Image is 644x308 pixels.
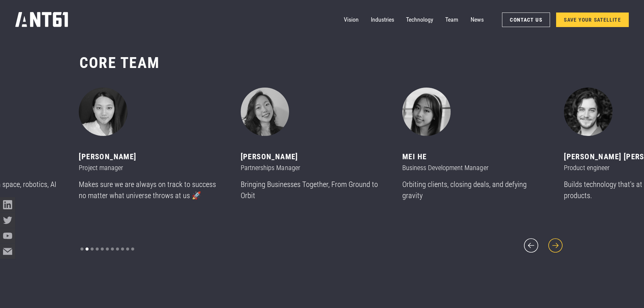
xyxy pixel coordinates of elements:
h2: CORE team [79,53,371,72]
a: Vision [344,12,359,27]
div: Show slide 1 of 11 [80,247,84,251]
div: Show slide 2 of 11 [86,247,89,251]
p: Makes sure we are always on track to success no matter what universe throws at us 🚀 [79,179,222,202]
div: previous slide [522,236,540,255]
div: 3 of 11 [241,88,402,207]
div: next slide [546,236,565,255]
a: Technology [406,12,433,27]
div: 2 of 11 [79,88,240,207]
div: 4 of 11 [402,88,564,207]
div: Show slide 5 of 11 [101,247,104,251]
div: Show slide 10 of 11 [126,247,129,251]
div: carousel [79,88,565,255]
p: Orbiting clients, closing deals, and defying gravity [402,179,546,202]
a: Industries [371,12,394,27]
a: Contact Us [502,13,550,27]
a: News [471,12,484,27]
a: SAVE YOUR SATELLITE [556,13,629,27]
div: [PERSON_NAME] [241,151,384,163]
div: Partnerships Manager [241,163,384,173]
div: Show slide 4 of 11 [96,247,99,251]
div: MeI He [402,151,546,163]
div: Show slide 9 of 11 [121,247,124,251]
div: Show slide 3 of 11 [91,247,94,251]
p: Bringing Businesses Together, From Ground to Orbit [241,179,384,202]
div: [PERSON_NAME] [79,151,222,163]
a: Team [445,12,458,27]
div: Show slide 11 of 11 [131,247,134,251]
div: Show slide 6 of 11 [106,247,109,251]
a: home [15,9,69,30]
div: Show slide 7 of 11 [111,247,114,251]
div: Project manager [79,163,222,173]
div: Business Development Manager [402,163,546,173]
div: Show slide 8 of 11 [116,247,119,251]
